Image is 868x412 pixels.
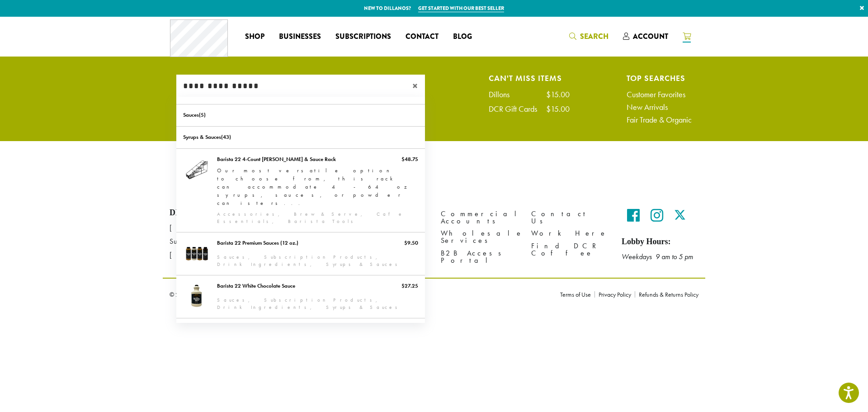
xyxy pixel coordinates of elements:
[622,252,693,261] em: Weekdays 9 am to 5 pm
[531,208,608,227] a: Contact Us
[580,31,609,42] span: Search
[622,237,698,247] h5: Lobby Hours:
[441,227,518,247] a: Wholesale Services
[627,103,692,111] a: New Arrivals
[633,31,668,42] span: Account
[238,29,272,44] a: Shop
[489,90,519,99] div: Dillons
[546,90,570,99] div: $15.00
[627,90,692,99] a: Customer Favorites
[453,31,472,43] span: Blog
[170,208,337,218] h4: Dillanos Coffee Roasters
[489,105,546,113] div: DCR Gift Cards
[627,75,692,81] h4: Top Searches
[245,31,264,43] span: Shop
[560,291,594,298] a: Terms of Use
[441,208,518,227] a: Commercial Accounts
[635,291,698,298] a: Refunds & Returns Policy
[335,31,391,43] span: Subscriptions
[562,29,616,44] a: Search
[406,31,439,43] span: Contact
[170,291,547,298] p: © 2025 Dillanos Coffee Roasters.
[441,247,518,266] a: B2B Access Portal
[412,81,425,91] span: ×
[627,116,692,124] a: Fair Trade & Organic
[170,221,337,262] p: [GEOGRAPHIC_DATA] E Sumner, WA 98390 [PHONE_NUMBER]
[531,227,608,240] a: Work Here
[489,75,570,81] h4: Can't Miss Items
[594,291,635,298] a: Privacy Policy
[531,240,608,259] a: Find DCR Coffee
[418,5,504,12] a: Get started with our best seller
[279,31,321,43] span: Businesses
[546,105,570,113] div: $15.00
